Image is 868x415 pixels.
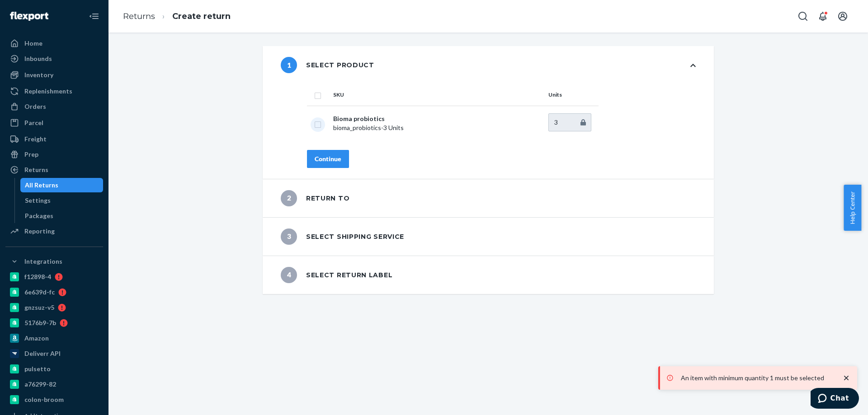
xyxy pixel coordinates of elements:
[24,87,72,96] div: Replenishments
[24,272,51,281] div: f12898-4
[844,185,861,231] button: Help Center
[5,116,103,130] a: Parcel
[24,54,52,63] div: Inbounds
[5,285,103,299] a: 6e639d-fc
[24,118,43,127] div: Parcel
[20,209,104,223] a: Packages
[24,150,38,159] div: Prep
[5,36,103,51] a: Home
[24,135,47,144] div: Freight
[333,114,541,123] p: Bioma probiotics
[5,346,103,361] a: Deliverr API
[333,123,541,132] p: bioma_probiotics - 3 Units
[281,190,297,206] span: 2
[315,154,341,163] div: Continue
[5,331,103,345] a: Amazon
[24,334,49,343] div: Amazon
[5,84,103,98] a: Replenishments
[25,211,53,220] div: Packages
[85,7,103,25] button: Close Navigation
[794,7,812,25] button: Open Search Box
[24,257,62,266] div: Integrations
[24,39,42,48] div: Home
[5,316,103,330] a: 5176b9-7b
[842,373,851,382] svg: close toast
[5,99,103,114] a: Orders
[5,132,103,146] a: Freight
[5,270,103,284] a: f12898-4
[24,303,54,312] div: gnzsuz-v5
[24,380,56,389] div: a76299-82
[5,51,103,66] a: Inbounds
[5,147,103,162] a: Prep
[5,362,103,376] a: pulsetto
[5,300,103,315] a: gnzsuz-v5
[25,181,58,190] div: All Returns
[811,388,859,410] iframe: Opens a widget where you can chat to one of our agents
[24,70,53,79] div: Inventory
[281,190,349,206] div: Return to
[24,395,64,404] div: colon-broom
[20,193,104,208] a: Settings
[281,267,392,283] div: Select return label
[281,228,404,245] div: Select shipping service
[116,3,238,30] ol: breadcrumbs
[548,113,591,131] input: Enter quantity
[24,288,55,297] div: 6e639d-fc
[24,349,61,358] div: Deliverr API
[123,11,155,21] a: Returns
[834,7,852,25] button: Open account menu
[5,224,103,238] a: Reporting
[681,373,833,382] p: An item with minimum quantity 1 must be selected
[307,150,349,168] button: Continue
[24,102,46,111] div: Orders
[24,227,55,236] div: Reporting
[5,377,103,392] a: a76299-82
[24,318,56,327] div: 5176b9-7b
[20,178,104,192] a: All Returns
[5,68,103,82] a: Inventory
[545,84,599,106] th: Units
[24,364,51,373] div: pulsetto
[25,196,51,205] div: Settings
[814,7,832,25] button: Open notifications
[281,57,297,73] span: 1
[281,57,374,73] div: Select product
[172,11,231,21] a: Create return
[5,392,103,407] a: colon-broom
[5,163,103,177] a: Returns
[10,12,48,21] img: Flexport logo
[281,228,297,245] span: 3
[330,84,545,106] th: SKU
[281,267,297,283] span: 4
[5,254,103,269] button: Integrations
[24,165,48,174] div: Returns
